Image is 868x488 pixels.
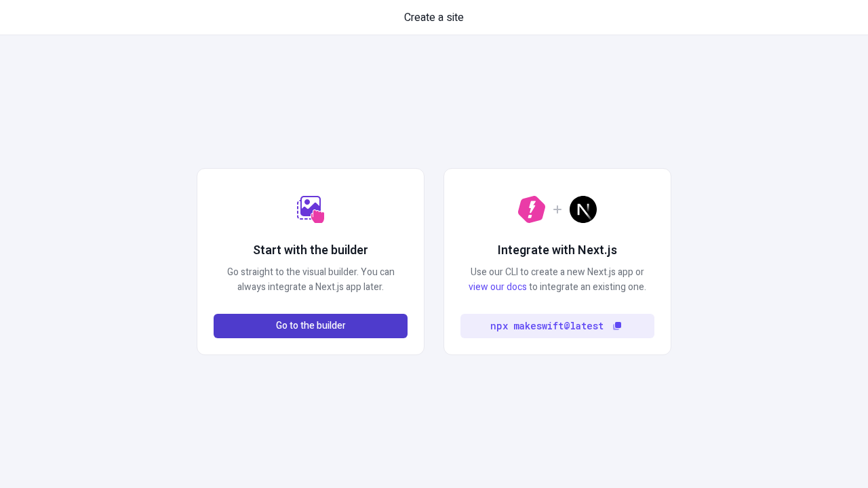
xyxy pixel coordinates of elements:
h2: Integrate with Next.js [498,242,617,260]
p: Use our CLI to create a new Next.js app or to integrate an existing one. [460,265,654,295]
span: Create a site [404,9,464,26]
span: Go to the builder [276,319,346,333]
p: Go straight to the visual builder. You can always integrate a Next.js app later. [214,265,408,295]
button: Go to the builder [214,314,408,338]
a: view our docs [469,280,527,294]
h2: Start with the builder [253,242,368,260]
code: npx makeswift@latest [490,319,604,333]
